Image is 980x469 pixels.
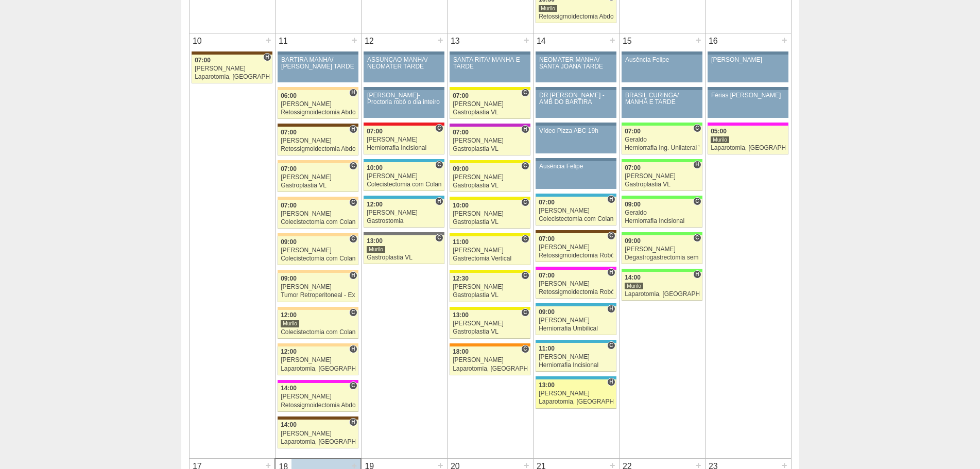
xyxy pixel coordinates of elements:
[536,303,616,306] div: Key: Neomater
[450,127,530,155] a: H 07:00 [PERSON_NAME] Gastroplastia VL
[536,90,616,118] a: DR [PERSON_NAME] - AMB DO BARTIRA
[453,255,527,262] div: Gastrectomia Vertical
[264,33,273,47] div: +
[539,92,613,106] div: DR [PERSON_NAME] - AMB DO BARTIRA
[708,55,788,82] a: [PERSON_NAME]
[450,51,530,55] div: Key: Aviso
[278,124,358,127] div: Key: Santa Joana
[281,211,355,217] div: [PERSON_NAME]
[278,420,358,448] a: H 14:00 [PERSON_NAME] Laparotomia, [GEOGRAPHIC_DATA], Drenagem, Bridas VL
[694,33,703,47] div: +
[711,128,727,135] span: 05:00
[608,33,617,47] div: +
[364,55,444,82] a: ASSUNÇÃO MANHÃ/ NEOMATER TARDE
[349,381,357,390] span: Consultório
[521,345,529,353] span: Consultório
[450,270,530,273] div: Key: Santa Rita
[622,123,702,126] div: Key: Brasil
[278,233,358,236] div: Key: Bartira
[453,219,527,225] div: Gastroplastia VL
[367,237,383,245] span: 13:00
[281,238,297,246] span: 09:00
[281,311,297,319] span: 12:00
[539,317,613,324] div: [PERSON_NAME]
[521,125,529,133] span: Hospital
[278,200,358,229] a: C 07:00 [PERSON_NAME] Colecistectomia com Colangiografia VL
[536,126,616,153] a: Vídeo Pizza ABC 19h
[536,306,616,335] a: H 09:00 [PERSON_NAME] Herniorrafia Umbilical
[708,51,788,55] div: Key: Aviso
[281,255,355,262] div: Colecistectomia com Colangiografia VL
[521,308,529,317] span: Consultório
[625,173,699,180] div: [PERSON_NAME]
[693,161,701,169] span: Hospital
[281,385,297,392] span: 14:00
[453,357,527,363] div: [PERSON_NAME]
[278,160,358,163] div: Key: Bartira
[278,197,358,200] div: Key: Bartira
[281,101,355,108] div: [PERSON_NAME]
[349,198,357,206] span: Consultório
[349,235,357,243] span: Consultório
[607,378,615,386] span: Hospital
[625,282,643,290] div: Murilo
[435,234,443,242] span: Consultório
[435,197,443,205] span: Hospital
[539,216,613,222] div: Colecistectomia com Colangiografia VL
[536,343,616,372] a: C 11:00 [PERSON_NAME] Herniorrafia Incisional
[539,390,613,397] div: [PERSON_NAME]
[281,247,355,254] div: [PERSON_NAME]
[453,57,527,70] div: SANTA RITA/ MANHÃ E TARDE
[539,235,555,242] span: 07:00
[278,346,358,375] a: H 12:00 [PERSON_NAME] Laparotomia, [GEOGRAPHIC_DATA], Drenagem, Bridas VL
[706,33,721,49] div: 16
[536,123,616,126] div: Key: Aviso
[278,310,358,339] a: C 12:00 Murilo Colecistectomia com Colangiografia VL
[625,218,699,224] div: Herniorrafia Incisional
[278,127,358,155] a: H 07:00 [PERSON_NAME] Retossigmoidectomia Abdominal VL
[625,291,699,298] div: Laparotomia, [GEOGRAPHIC_DATA], Drenagem, Bridas VL
[625,254,699,261] div: Degastrogastrectomia sem vago
[278,343,358,346] div: Key: Bartira
[693,197,701,205] span: Consultório
[350,33,359,47] div: +
[539,381,555,389] span: 13:00
[536,233,616,262] a: C 07:00 [PERSON_NAME] Retossigmoidectomia Robótica
[367,210,441,216] div: [PERSON_NAME]
[521,89,529,97] span: Consultório
[349,125,357,133] span: Hospital
[453,275,469,282] span: 12:30
[539,354,613,360] div: [PERSON_NAME]
[450,197,530,200] div: Key: Santa Rita
[364,126,444,154] a: C 07:00 [PERSON_NAME] Herniorrafia Incisional
[278,273,358,302] a: H 09:00 [PERSON_NAME] Tumor Retroperitoneal - Exerese
[534,33,549,49] div: 14
[453,101,527,108] div: [PERSON_NAME]
[622,159,702,162] div: Key: Brasil
[278,87,358,90] div: Key: Bartira
[278,236,358,265] a: C 09:00 [PERSON_NAME] Colecistectomia com Colangiografia VL
[364,51,444,55] div: Key: Aviso
[453,129,469,136] span: 07:00
[364,235,444,264] a: C 13:00 Murilo Gastroplastia VL
[281,421,297,428] span: 14:00
[281,275,297,282] span: 09:00
[625,136,699,143] div: Geraldo
[450,124,530,127] div: Key: Maria Braido
[539,272,555,279] span: 07:00
[435,161,443,169] span: Consultório
[367,254,441,261] div: Gastroplastia VL
[539,244,613,251] div: [PERSON_NAME]
[278,383,358,412] a: C 14:00 [PERSON_NAME] Retossigmoidectomia Abdominal VL
[450,55,530,82] a: SANTA RITA/ MANHÃ E TARDE
[450,346,530,375] a: C 18:00 [PERSON_NAME] Laparotomia, [GEOGRAPHIC_DATA], Drenagem, Bridas VL
[620,33,635,49] div: 15
[349,308,357,317] span: Consultório
[622,162,702,191] a: H 07:00 [PERSON_NAME] Gastroplastia VL
[281,146,355,152] div: Retossigmoidectomia Abdominal VL
[367,136,441,143] div: [PERSON_NAME]
[281,430,355,437] div: [PERSON_NAME]
[539,128,613,134] div: Vídeo Pizza ABC 19h
[711,92,785,99] div: Férias [PERSON_NAME]
[367,246,385,253] div: Murilo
